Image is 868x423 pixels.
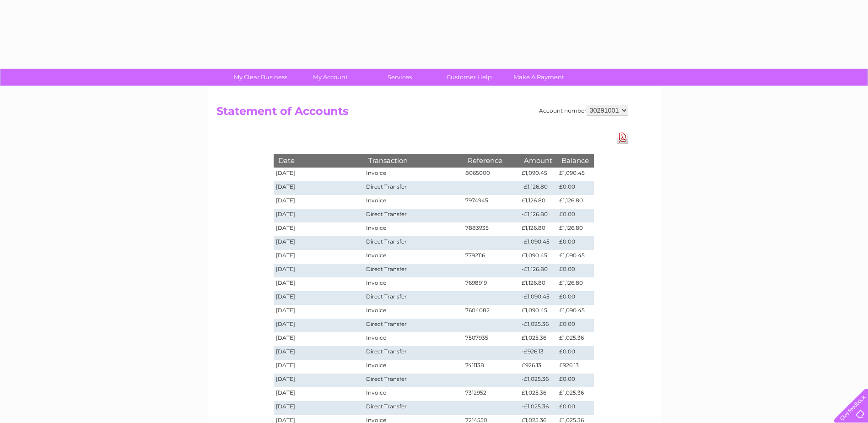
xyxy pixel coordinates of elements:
[519,360,557,374] td: £926.13
[274,360,364,374] td: [DATE]
[364,264,463,277] td: Direct Transfer
[274,319,364,332] td: [DATE]
[557,305,593,319] td: £1,090.45
[274,346,364,360] td: [DATE]
[519,181,557,195] td: -£1,126.80
[274,236,364,250] td: [DATE]
[557,277,593,291] td: £1,126.80
[519,291,557,305] td: -£1,090.45
[519,332,557,346] td: £1,025.36
[519,154,557,167] th: Amount
[519,195,557,209] td: £1,126.80
[362,69,437,86] a: Services
[519,401,557,415] td: -£1,025.36
[274,209,364,222] td: [DATE]
[557,209,593,222] td: £0.00
[364,250,463,264] td: Invoice
[519,209,557,222] td: -£1,126.80
[364,209,463,222] td: Direct Transfer
[463,277,520,291] td: 7698919
[557,168,593,181] td: £1,090.45
[617,131,628,144] a: Download Pdf
[274,195,364,209] td: [DATE]
[223,69,298,86] a: My Clear Business
[274,250,364,264] td: [DATE]
[292,69,368,86] a: My Account
[557,387,593,401] td: £1,025.36
[274,387,364,401] td: [DATE]
[364,346,463,360] td: Direct Transfer
[557,374,593,387] td: £0.00
[463,222,520,236] td: 7883935
[274,305,364,319] td: [DATE]
[519,277,557,291] td: £1,126.80
[557,401,593,415] td: £0.00
[463,360,520,374] td: 7411138
[519,222,557,236] td: £1,126.80
[364,154,463,167] th: Transaction
[557,236,593,250] td: £0.00
[364,401,463,415] td: Direct Transfer
[364,236,463,250] td: Direct Transfer
[557,264,593,277] td: £0.00
[274,401,364,415] td: [DATE]
[364,374,463,387] td: Direct Transfer
[463,168,520,181] td: 8065000
[557,346,593,360] td: £0.00
[364,195,463,209] td: Invoice
[274,332,364,346] td: [DATE]
[557,319,593,332] td: £0.00
[463,387,520,401] td: 7312952
[557,222,593,236] td: £1,126.80
[274,264,364,277] td: [DATE]
[364,291,463,305] td: Direct Transfer
[519,250,557,264] td: £1,090.45
[463,332,520,346] td: 7507935
[364,222,463,236] td: Invoice
[519,387,557,401] td: £1,025.36
[519,305,557,319] td: £1,090.45
[501,69,577,86] a: Make A Payment
[364,387,463,401] td: Invoice
[216,105,628,122] h2: Statement of Accounts
[463,250,520,264] td: 7792116
[519,236,557,250] td: -£1,090.45
[557,154,593,167] th: Balance
[557,195,593,209] td: £1,126.80
[431,69,507,86] a: Customer Help
[519,319,557,332] td: -£1,025.36
[539,105,628,116] div: Account number
[274,374,364,387] td: [DATE]
[557,360,593,374] td: £926.13
[463,195,520,209] td: 7974945
[364,277,463,291] td: Invoice
[274,168,364,181] td: [DATE]
[274,181,364,195] td: [DATE]
[364,332,463,346] td: Invoice
[364,360,463,374] td: Invoice
[274,154,364,167] th: Date
[557,181,593,195] td: £0.00
[519,264,557,277] td: -£1,126.80
[557,250,593,264] td: £1,090.45
[364,181,463,195] td: Direct Transfer
[557,291,593,305] td: £0.00
[557,332,593,346] td: £1,025.36
[519,374,557,387] td: -£1,025.36
[519,168,557,181] td: £1,090.45
[274,277,364,291] td: [DATE]
[364,305,463,319] td: Invoice
[519,346,557,360] td: -£926.13
[364,319,463,332] td: Direct Transfer
[274,222,364,236] td: [DATE]
[463,154,520,167] th: Reference
[463,305,520,319] td: 7604082
[274,291,364,305] td: [DATE]
[364,168,463,181] td: Invoice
